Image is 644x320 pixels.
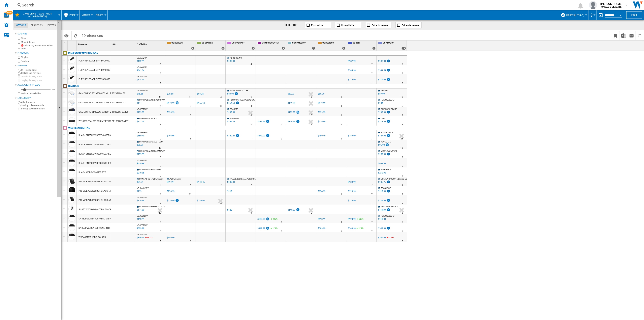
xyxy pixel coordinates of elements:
[386,180,390,184] img: promotionV3.png
[257,217,270,221] div: $124.99
[378,59,390,63] div: $182.99
[402,72,403,76] div: Delivery Time : 5 days
[378,134,390,138] div: $187.96
[266,226,270,230] img: promotionV3.png
[22,2,563,8] div: Search
[318,227,325,230] div: $309.99
[21,60,56,63] label: Bundles
[227,189,232,193] div: $119
[378,171,386,174] div: $219.95
[28,23,45,28] md-tab-item: Brands (*)
[227,92,234,95] div: $89.99
[171,42,194,45] span: US NEWEGG
[21,37,56,40] label: Sites
[347,180,356,184] div: $139.99
[64,10,77,20] div: Price
[167,236,174,239] div: $349.99
[167,134,174,137] div: $198.95
[353,42,376,45] span: US B&H
[378,152,390,156] div: $159.99
[619,31,627,40] button: Download in Excel
[68,84,79,88] div: Click to filter on that brand
[317,92,324,96] div: $89.99
[288,120,295,123] div: $119.99
[347,69,356,73] div: $344.99
[386,59,390,63] img: promotionV3.png
[21,41,56,44] label: Marketplaces
[335,22,361,28] button: Unavailable
[377,41,407,51] div: US AMAZON 19 offers sold by US AMAZON
[296,208,300,211] img: promotionV3.png
[80,31,105,39] span: 19
[18,56,20,59] input: Singles
[18,108,21,110] input: Sold by several retailers
[341,24,354,27] span: Unavailable
[348,181,356,183] div: $139.99
[18,105,21,107] input: Sold by only one retailer
[378,60,386,62] div: $182.99
[378,111,386,114] div: $199.99
[257,134,270,138] div: $679.99
[636,31,644,40] button: Maximize
[78,56,128,65] div: FURY RENEGADE SFYRDK2000G 2.5" SATA III 2TB
[166,41,195,51] div: US NEWEGG 8 offers sold by US NEWEGG
[226,41,256,51] div: US WALMART 9 offers sold by US WALMART
[137,43,147,45] span: Profile Min
[136,78,144,82] div: Last updated : Monday, 13 October 2025 04:07
[348,227,356,230] div: $349.99
[57,20,61,197] button: Hide
[378,102,383,104] div: $144
[318,190,325,193] div: $124.99
[318,92,324,95] div: $89.99
[386,78,390,81] img: promotionV3.png
[378,209,386,211] div: $114.99
[590,10,594,20] div: $
[386,152,390,156] img: promotionV3.png
[322,42,345,45] span: US BESTBUY
[136,41,165,47] div: Sort None
[288,102,295,104] div: $149.99
[45,23,58,28] md-tab-item: Filters
[72,31,80,40] button: Reload
[112,43,116,45] span: SKU
[18,51,56,55] div: Products
[18,79,20,82] input: Display delivery price
[378,162,386,166] div: $639.99
[347,134,356,138] div: $189.99
[167,102,174,104] div: $149.99
[288,92,294,95] div: $89.99
[378,120,390,124] div: $111.34
[167,92,173,95] div: $78.88
[235,134,239,137] img: promotionV3.png
[166,101,179,105] div: $149.99
[21,10,58,20] button: Game Drive - PlayStation (All) (BGAGNON)
[160,81,161,85] div: Delivery Time : 5 days
[588,10,597,20] md-menu: Currency
[227,181,235,183] div: $139.99
[21,92,56,95] label: Exclude unavailables
[166,199,179,203] div: $179.99
[77,41,111,47] div: Reference Sort None
[318,111,325,114] div: $199.99
[96,10,105,20] button: Prices
[317,134,325,138] div: $180.49
[378,110,390,114] div: $199.99
[18,60,20,62] input: Bundles
[378,69,390,73] div: $341.54
[196,101,205,105] div: $156.18
[17,88,20,91] div: 0
[78,43,87,45] span: Reference
[378,181,386,183] div: $105.75
[266,134,270,137] img: promotionV3.png
[378,236,386,240] div: $309.99
[227,180,235,184] div: $139.99
[317,189,325,193] div: $124.99
[4,23,9,27] img: alerts-logo.svg
[386,134,390,137] img: promotionV3.png
[18,45,20,50] input: Include my assortment within stats
[18,75,20,78] input: Include delivery price
[227,111,235,114] div: $199.99
[166,92,173,96] div: $78.88
[378,227,386,230] div: $309.99
[348,199,356,202] div: $179.99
